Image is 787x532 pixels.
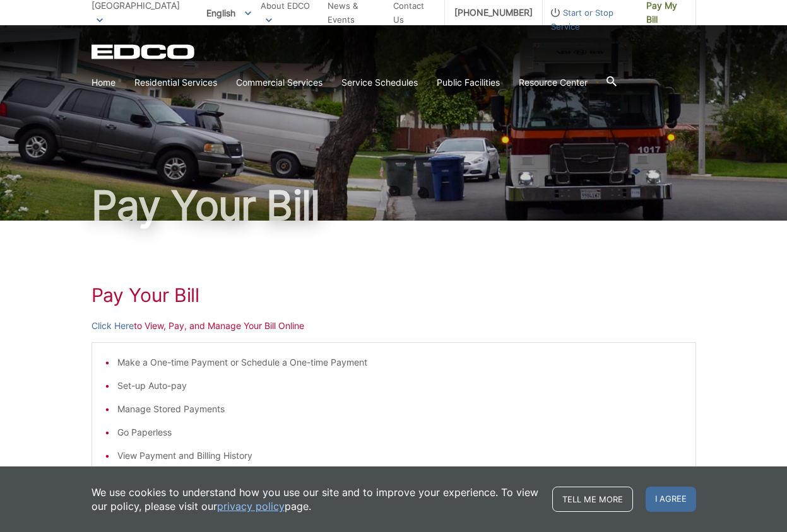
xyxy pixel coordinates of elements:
[92,319,696,333] p: to View, Pay, and Manage Your Bill Online
[236,76,322,90] a: Commercial Services
[92,44,196,59] a: EDCD logo. Return to the homepage.
[92,76,115,90] a: Home
[197,3,261,23] span: English
[117,449,683,463] li: View Payment and Billing History
[134,76,217,90] a: Residential Services
[117,356,683,369] li: Make a One-time Payment or Schedule a One-time Payment
[92,485,540,513] p: We use cookies to understand how you use our site and to improve your experience. To view our pol...
[92,284,696,306] h1: Pay Your Bill
[92,185,696,226] h1: Pay Your Bill
[92,319,134,333] a: Click Here
[117,402,683,416] li: Manage Stored Payments
[552,487,633,512] a: Tell me more
[437,76,500,90] a: Public Facilities
[341,76,418,90] a: Service Schedules
[117,425,683,439] li: Go Paperless
[646,487,696,512] span: I agree
[217,499,285,513] a: privacy policy
[519,76,588,90] a: Resource Center
[117,379,683,393] li: Set-up Auto-pay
